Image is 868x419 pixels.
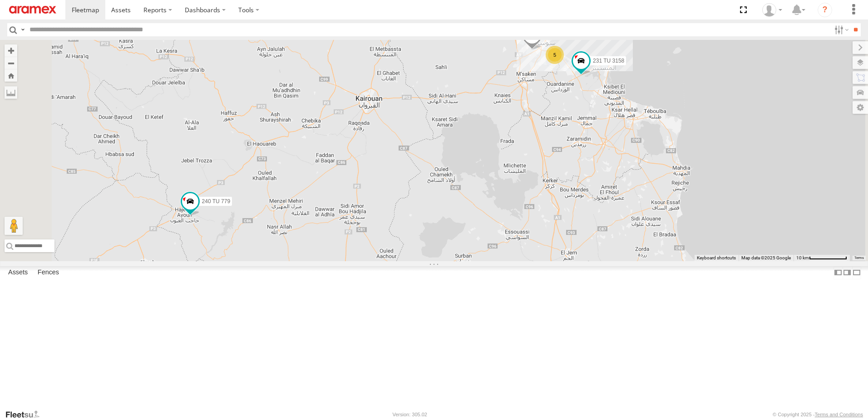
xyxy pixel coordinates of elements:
[833,266,843,279] label: Dock Summary Table to the Left
[697,255,736,261] button: Keyboard shortcuts
[5,217,23,235] button: Drag Pegman onto the map to open Street View
[794,255,850,261] button: Map Scale: 10 km per 80 pixels
[9,6,56,14] img: aramex-logo.svg
[741,255,791,260] span: Map data ©2025 Google
[818,3,832,17] i: ?
[19,23,26,36] label: Search Query
[831,23,850,36] label: Search Filter Options
[773,412,863,417] div: © Copyright 2025 -
[5,410,47,419] a: Visit our Website
[853,101,868,114] label: Map Settings
[796,255,809,260] span: 10 km
[843,266,852,279] label: Dock Summary Table to the Right
[759,3,785,17] div: Hichem Khachnaouni
[202,199,231,205] span: 240 TU 779
[393,412,427,417] div: Version: 305.02
[5,44,17,57] button: Zoom in
[5,69,17,82] button: Zoom Home
[33,266,64,279] label: Fences
[4,266,32,279] label: Assets
[5,57,17,69] button: Zoom out
[815,412,863,417] a: Terms and Conditions
[593,58,624,64] span: 231 TU 3158
[852,266,861,279] label: Hide Summary Table
[5,86,17,99] label: Measure
[546,46,564,64] div: 5
[854,256,864,260] a: Terms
